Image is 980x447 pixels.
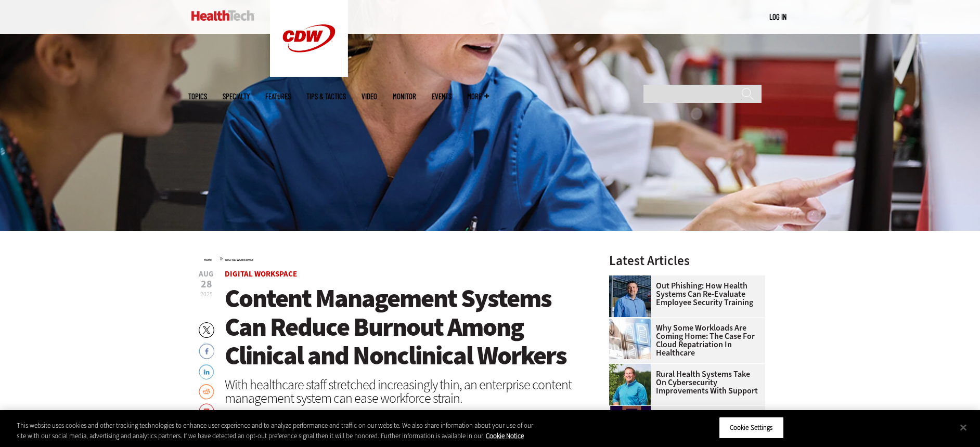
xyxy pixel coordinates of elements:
[200,290,213,298] span: 2025
[265,93,291,100] a: Features
[609,318,651,359] img: Electronic health records
[225,378,582,405] div: With healthcare staff stretched increasingly thin, an enterprise content management system can ea...
[769,11,786,22] div: User menu
[204,254,582,262] div: »
[199,270,214,278] span: Aug
[486,431,524,440] a: More information about your privacy
[204,258,212,262] a: Home
[769,12,786,21] a: Log in
[225,269,297,279] a: Digital Workspace
[609,282,759,307] a: Out Phishing: How Health Systems Can Re-Evaluate Employee Security Training
[467,93,489,100] span: More
[225,281,566,373] span: Content Management Systems Can Reduce Burnout Among Clinical and Nonclinical Workers
[362,93,377,100] a: Video
[188,93,207,100] span: Topics
[609,406,656,414] a: illustration of question mark
[225,258,253,262] a: Digital Workspace
[306,93,346,100] a: Tips & Tactics
[270,69,348,80] a: CDW
[609,364,651,405] img: Jim Roeder
[609,370,759,395] a: Rural Health Systems Take On Cybersecurity Improvements with Support
[393,93,416,100] a: MonITor
[609,275,651,317] img: Scott Currie
[609,254,765,267] h3: Latest Articles
[191,10,254,21] img: Home
[719,417,784,439] button: Cookie Settings
[609,275,656,284] a: Scott Currie
[199,279,214,290] span: 28
[432,93,452,100] a: Events
[223,93,250,100] span: Specialty
[609,324,759,357] a: Why Some Workloads Are Coming Home: The Case for Cloud Repatriation in Healthcare
[17,420,539,441] div: This website uses cookies and other tracking technologies to enhance user experience and to analy...
[609,364,656,372] a: Jim Roeder
[609,318,656,326] a: Electronic health records
[952,416,975,439] button: Close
